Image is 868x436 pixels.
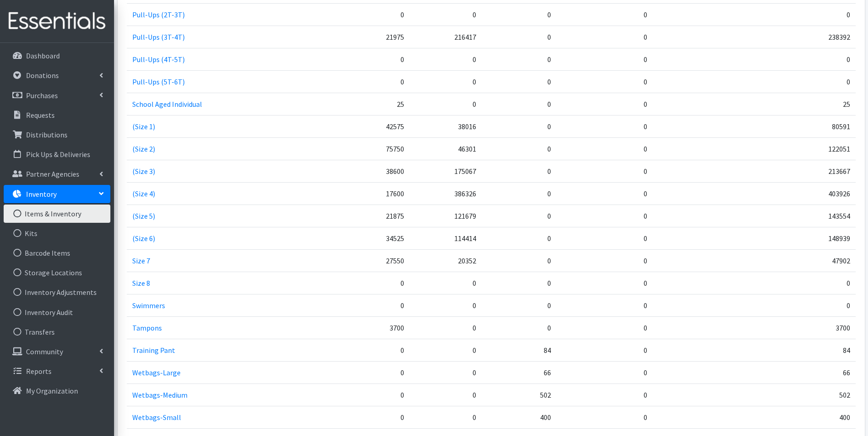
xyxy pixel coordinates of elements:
[482,26,557,48] td: 0
[482,316,557,339] td: 0
[775,137,856,160] td: 122051
[4,126,110,144] a: Distributions
[132,278,150,288] a: Size 8
[320,205,410,227] td: 21875
[775,272,856,294] td: 0
[320,160,410,182] td: 38600
[410,160,482,182] td: 175067
[482,406,557,428] td: 400
[482,48,557,70] td: 0
[775,249,856,272] td: 47902
[482,115,557,137] td: 0
[556,249,652,272] td: 0
[320,115,410,137] td: 42575
[320,227,410,249] td: 34525
[132,211,155,221] a: (Size 5)
[132,323,162,332] a: Tampons
[482,70,557,93] td: 0
[410,361,482,383] td: 0
[320,93,410,115] td: 25
[775,115,856,137] td: 80591
[4,224,110,242] a: Kits
[410,383,482,406] td: 0
[775,48,856,70] td: 0
[132,100,202,109] a: School Aged Individual
[4,205,110,223] a: Items & Inventory
[482,339,557,361] td: 84
[556,339,652,361] td: 0
[132,10,185,19] a: Pull-Ups (2T-3T)
[410,316,482,339] td: 0
[410,182,482,205] td: 386326
[26,347,63,356] p: Community
[4,47,110,65] a: Dashboard
[4,303,110,321] a: Inventory Audit
[4,165,110,183] a: Partner Agencies
[482,249,557,272] td: 0
[410,115,482,137] td: 38016
[4,244,110,262] a: Barcode Items
[132,122,155,131] a: (Size 1)
[410,294,482,316] td: 0
[320,137,410,160] td: 75750
[26,91,58,100] p: Purchases
[775,227,856,249] td: 148939
[4,66,110,84] a: Donations
[410,272,482,294] td: 0
[410,137,482,160] td: 46301
[775,93,856,115] td: 25
[410,406,482,428] td: 0
[132,167,155,176] a: (Size 3)
[775,160,856,182] td: 213667
[556,48,652,70] td: 0
[4,145,110,163] a: Pick Ups & Deliveries
[132,234,155,243] a: (Size 6)
[320,383,410,406] td: 0
[482,160,557,182] td: 0
[410,249,482,272] td: 20352
[4,323,110,341] a: Transfers
[132,346,175,355] a: Training Pant
[775,70,856,93] td: 0
[556,160,652,182] td: 0
[410,70,482,93] td: 0
[556,272,652,294] td: 0
[320,272,410,294] td: 0
[410,3,482,26] td: 0
[320,249,410,272] td: 27550
[410,26,482,48] td: 216417
[556,70,652,93] td: 0
[132,390,187,399] a: Wetbags-Medium
[4,283,110,301] a: Inventory Adjustments
[482,227,557,249] td: 0
[4,185,110,203] a: Inventory
[775,182,856,205] td: 403926
[26,150,90,159] p: Pick Ups & Deliveries
[26,71,59,80] p: Donations
[482,205,557,227] td: 0
[556,294,652,316] td: 0
[482,182,557,205] td: 0
[410,93,482,115] td: 0
[775,383,856,406] td: 502
[410,227,482,249] td: 114414
[775,316,856,339] td: 3700
[775,3,856,26] td: 0
[132,77,185,86] a: Pull-Ups (5T-6T)
[320,26,410,48] td: 21975
[482,294,557,316] td: 0
[320,361,410,383] td: 0
[410,48,482,70] td: 0
[320,70,410,93] td: 0
[320,294,410,316] td: 0
[26,386,78,395] p: My Organization
[482,3,557,26] td: 0
[4,382,110,400] a: My Organization
[132,256,150,265] a: Size 7
[320,48,410,70] td: 0
[320,316,410,339] td: 3700
[556,205,652,227] td: 0
[556,383,652,406] td: 0
[556,361,652,383] td: 0
[26,110,55,120] p: Requests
